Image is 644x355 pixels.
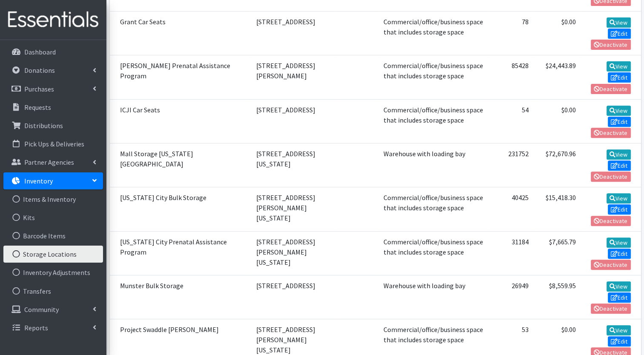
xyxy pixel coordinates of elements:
td: $24,443.89 [533,55,581,99]
td: [US_STATE] City Bulk Storage [110,187,251,231]
a: Storage Locations [3,246,103,263]
a: View [607,106,631,116]
p: Donations [24,66,55,74]
a: Edit [608,117,631,127]
a: Items & Inventory [3,191,103,208]
a: Purchases [3,80,103,97]
td: 231752 [489,143,533,187]
td: [US_STATE] City Prenatal Assistance Program [110,231,251,275]
td: $15,418.30 [533,187,581,231]
a: Distributions [3,117,103,134]
img: HumanEssentials [3,6,103,34]
td: [STREET_ADDRESS][US_STATE] [251,143,337,187]
a: View [607,149,631,160]
a: Kits [3,209,103,226]
a: View [607,238,631,248]
p: Community [24,305,59,314]
td: ICJI Car Seats [110,99,251,143]
td: 40425 [489,187,533,231]
td: [STREET_ADDRESS] [251,275,337,319]
a: Dashboard [3,43,103,60]
a: View [607,61,631,72]
td: $0.00 [533,11,581,55]
td: Warehouse with loading bay [378,143,489,187]
td: Warehouse with loading bay [378,275,489,319]
a: Reports [3,319,103,336]
td: Commercial/office/business space that includes storage space [378,99,489,143]
td: $0.00 [533,99,581,143]
td: $7,665.79 [533,231,581,275]
td: [STREET_ADDRESS] [251,11,337,55]
a: View [607,325,631,335]
td: [STREET_ADDRESS][PERSON_NAME][US_STATE] [251,231,337,275]
a: Edit [608,204,631,215]
a: Edit [608,336,631,346]
td: $8,559.95 [533,275,581,319]
td: [STREET_ADDRESS][PERSON_NAME][US_STATE] [251,187,337,231]
a: View [607,17,631,28]
td: [PERSON_NAME] Prenatal Assistance Program [110,55,251,99]
p: Requests [24,103,51,112]
td: 85428 [489,55,533,99]
a: Requests [3,99,103,116]
a: Edit [608,292,631,303]
td: $72,670.96 [533,143,581,187]
a: Edit [608,249,631,259]
p: Dashboard [24,48,56,56]
a: Transfers [3,283,103,300]
td: [STREET_ADDRESS] [251,99,337,143]
p: Partner Agencies [24,158,74,166]
td: Mall Storage [US_STATE][GEOGRAPHIC_DATA] [110,143,251,187]
a: Partner Agencies [3,154,103,171]
td: Munster Bulk Storage [110,275,251,319]
td: 31184 [489,231,533,275]
td: [STREET_ADDRESS][PERSON_NAME] [251,55,337,99]
td: Grant Car Seats [110,11,251,55]
p: Distributions [24,121,63,130]
a: Edit [608,29,631,39]
p: Inventory [24,177,53,185]
p: Reports [24,324,48,332]
td: 54 [489,99,533,143]
a: Barcode Items [3,227,103,244]
a: Donations [3,62,103,79]
a: Inventory Adjustments [3,264,103,281]
td: Commercial/office/business space that includes storage space [378,187,489,231]
a: Inventory [3,172,103,189]
a: View [607,281,631,292]
td: 26949 [489,275,533,319]
p: Pick Ups & Deliveries [24,140,84,148]
td: Commercial/office/business space that includes storage space [378,231,489,275]
a: Pick Ups & Deliveries [3,135,103,152]
td: 78 [489,11,533,55]
p: Purchases [24,85,54,93]
a: Edit [608,72,631,83]
a: Edit [608,160,631,171]
a: View [607,193,631,203]
a: Community [3,301,103,318]
td: Commercial/office/business space that includes storage space [378,55,489,99]
td: Commercial/office/business space that includes storage space [378,11,489,55]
